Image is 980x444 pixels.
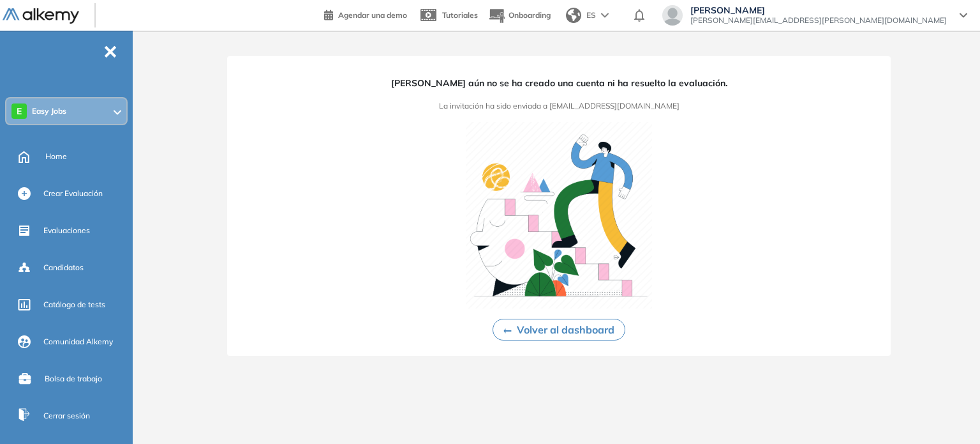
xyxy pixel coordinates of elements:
[43,225,90,236] span: Evaluaciones
[488,2,551,29] button: Onboarding
[43,410,90,422] span: Cerrar sesión
[43,188,103,199] span: Crear Evaluación
[338,10,407,20] span: Agendar una demo
[43,336,113,348] span: Comunidad Alkemy
[391,77,727,90] span: [PERSON_NAME] aún no se ha creado una cuenta ni ha resuelto la evaluación.
[324,6,407,22] a: Agendar una demo
[690,5,947,15] span: [PERSON_NAME]
[690,15,947,26] span: [PERSON_NAME][EMAIL_ADDRESS][PERSON_NAME][DOMAIN_NAME]
[45,373,102,385] span: Bolsa de trabajo
[493,319,625,341] button: Volver al dashboard
[3,8,79,24] img: Logo
[509,10,551,20] span: Onboarding
[32,106,66,116] span: Easy Jobs
[503,328,512,333] img: Ícono de flecha
[43,262,84,273] span: Candidatos
[586,10,596,21] span: ES
[442,10,478,20] span: Tutoriales
[916,383,980,444] iframe: Chat Widget
[17,106,22,116] span: E
[601,13,609,18] img: arrow
[566,8,581,23] img: world
[916,383,980,444] div: Widget de chat
[45,151,67,162] span: Home
[43,299,105,310] span: Catálogo de tests
[439,100,679,112] span: La invitación ha sido enviada a [EMAIL_ADDRESS][DOMAIN_NAME]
